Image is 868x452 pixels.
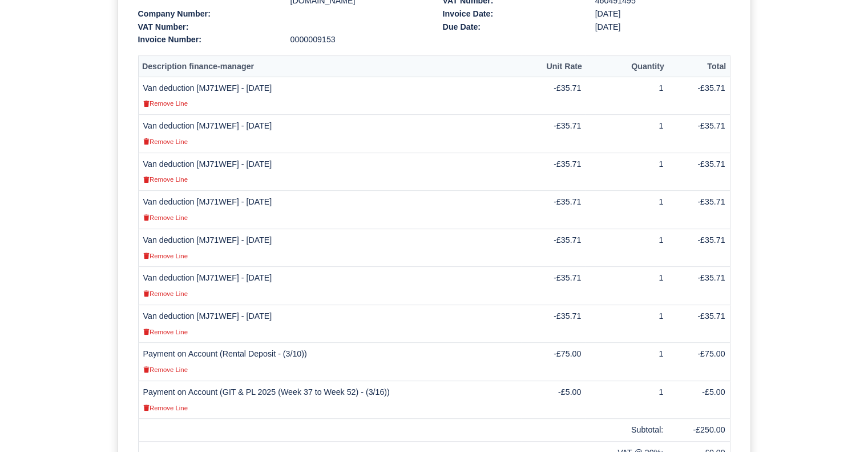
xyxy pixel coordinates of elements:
[138,77,522,115] td: Van deduction [MJ71WEF] - [DATE]
[522,267,586,305] td: -£35.71
[143,137,188,146] a: Remove Line
[668,115,730,153] td: -£35.71
[143,327,188,336] a: Remove Line
[143,213,188,222] a: Remove Line
[138,56,522,77] th: Description finance-manager
[143,138,188,145] small: Remove Line
[143,403,188,412] a: Remove Line
[143,176,188,183] small: Remove Line
[522,381,586,419] td: -£5.00
[586,267,668,305] td: 1
[668,77,730,115] td: -£35.71
[522,343,586,381] td: -£75.00
[587,7,739,21] div: [DATE]
[586,305,668,343] td: 1
[522,115,586,153] td: -£35.71
[143,98,188,107] a: Remove Line
[138,305,522,343] td: Van deduction [MJ71WEF] - [DATE]
[138,229,522,267] td: Van deduction [MJ71WEF] - [DATE]
[143,365,188,374] a: Remove Line
[138,343,522,381] td: Payment on Account (Rental Deposit - (3/10))
[522,229,586,267] td: -£35.71
[522,305,586,343] td: -£35.71
[522,153,586,191] td: -£35.71
[668,305,730,343] td: -£35.71
[143,214,188,221] small: Remove Line
[143,290,188,297] small: Remove Line
[138,153,522,191] td: Van deduction [MJ71WEF] - [DATE]
[143,289,188,298] a: Remove Line
[586,229,668,267] td: 1
[143,174,188,183] a: Remove Line
[130,33,282,46] div: Invoice Number:
[587,21,739,34] div: [DATE]
[138,381,522,419] td: Payment on Account (GIT & PL 2025 (Week 37 to Week 52) - (3/16))
[586,153,668,191] td: 1
[143,405,188,411] small: Remove Line
[143,329,188,335] small: Remove Line
[143,100,188,107] small: Remove Line
[668,381,730,419] td: -£5.00
[434,7,587,21] div: Invoice Date:
[811,397,868,452] iframe: Chat Widget
[522,77,586,115] td: -£35.71
[138,191,522,229] td: Van deduction [MJ71WEF] - [DATE]
[586,381,668,419] td: 1
[586,419,668,442] td: Subtotal:
[668,419,730,442] td: -£250.00
[434,21,587,34] div: Due Date:
[586,115,668,153] td: 1
[586,77,668,115] td: 1
[138,115,522,153] td: Van deduction [MJ71WEF] - [DATE]
[282,33,434,46] div: 0000009153
[130,21,282,34] div: VAT Number:
[668,267,730,305] td: -£35.71
[586,56,668,77] th: Quantity
[668,191,730,229] td: -£35.71
[668,229,730,267] td: -£35.71
[668,56,730,77] th: Total
[668,343,730,381] td: -£75.00
[143,253,188,259] small: Remove Line
[143,366,188,373] small: Remove Line
[143,251,188,260] a: Remove Line
[138,267,522,305] td: Van deduction [MJ71WEF] - [DATE]
[586,191,668,229] td: 1
[586,343,668,381] td: 1
[668,153,730,191] td: -£35.71
[130,7,282,21] div: Company Number:
[522,56,586,77] th: Unit Rate
[522,191,586,229] td: -£35.71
